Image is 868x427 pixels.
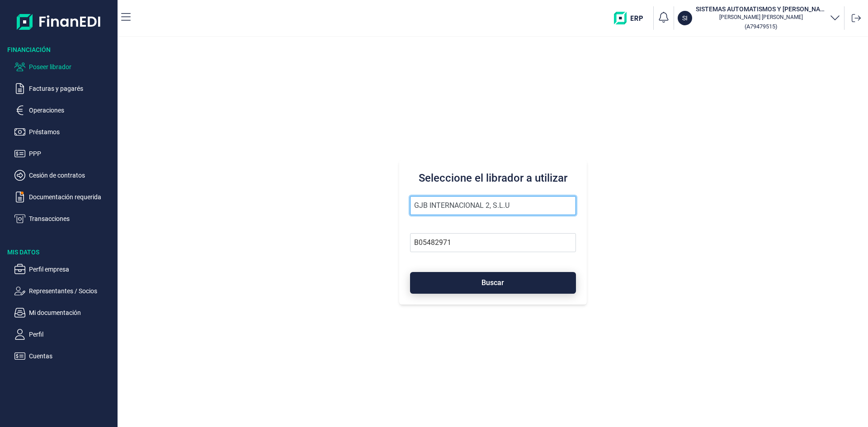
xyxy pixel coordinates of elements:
button: SISISTEMAS AUTOMATISMOS Y [PERSON_NAME] ELECTRICOS SA[PERSON_NAME] [PERSON_NAME](A79479515) [678,5,840,32]
img: Logo de aplicación [17,7,101,36]
p: Representantes / Socios [29,286,114,296]
button: Préstamos [14,127,114,137]
p: Cuentas [29,351,114,361]
p: PPP [29,148,114,159]
span: Buscar [481,279,504,286]
p: Préstamos [29,127,114,137]
button: Perfil empresa [14,264,114,275]
img: erp [614,12,650,24]
p: Facturas y pagarés [29,83,114,94]
p: Poseer librador [29,61,114,72]
button: Buscar [410,272,576,294]
p: Perfil empresa [29,264,114,275]
p: SI [682,14,688,23]
button: Representantes / Socios [14,286,114,296]
button: Cuentas [14,351,114,361]
p: Perfil [29,329,114,340]
h3: Seleccione el librador a utilizar [410,171,576,185]
input: Busque por NIF [410,233,576,252]
button: Cesión de contratos [14,170,114,181]
p: [PERSON_NAME] [PERSON_NAME] [696,14,826,21]
p: Cesión de contratos [29,170,114,181]
p: Transacciones [29,213,114,224]
button: PPP [14,148,114,159]
button: Poseer librador [14,61,114,72]
small: Copiar cif [745,23,777,30]
button: Perfil [14,329,114,340]
p: Operaciones [29,105,114,116]
button: Mi documentación [14,307,114,318]
p: Documentación requerida [29,192,114,202]
h3: SISTEMAS AUTOMATISMOS Y [PERSON_NAME] ELECTRICOS SA [696,5,826,14]
button: Transacciones [14,213,114,224]
p: Mi documentación [29,307,114,318]
button: Documentación requerida [14,192,114,202]
input: Seleccione la razón social [410,196,576,215]
button: Operaciones [14,105,114,116]
button: Facturas y pagarés [14,83,114,94]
